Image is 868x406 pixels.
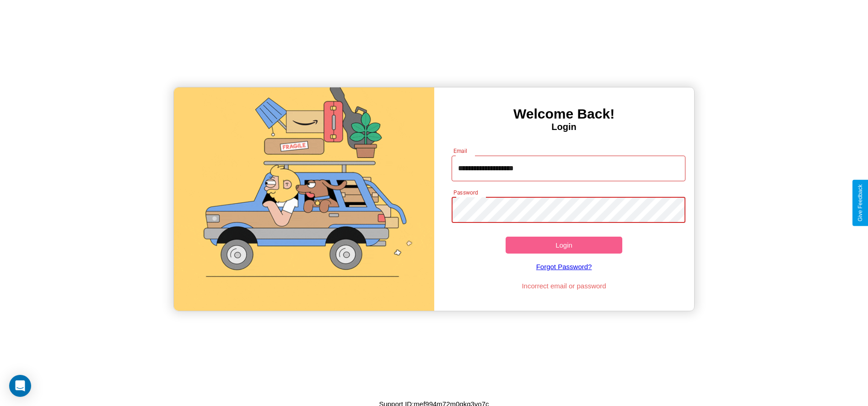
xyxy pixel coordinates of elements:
a: Forgot Password? [447,254,681,280]
p: Incorrect email or password [447,280,681,292]
img: gif [174,87,434,311]
label: Password [453,189,478,196]
h4: Login [434,122,694,132]
button: Login [506,237,623,254]
h3: Welcome Back! [434,106,694,122]
label: Email [453,147,468,155]
div: Give Feedback [857,184,863,222]
div: Open Intercom Messenger [9,375,31,397]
